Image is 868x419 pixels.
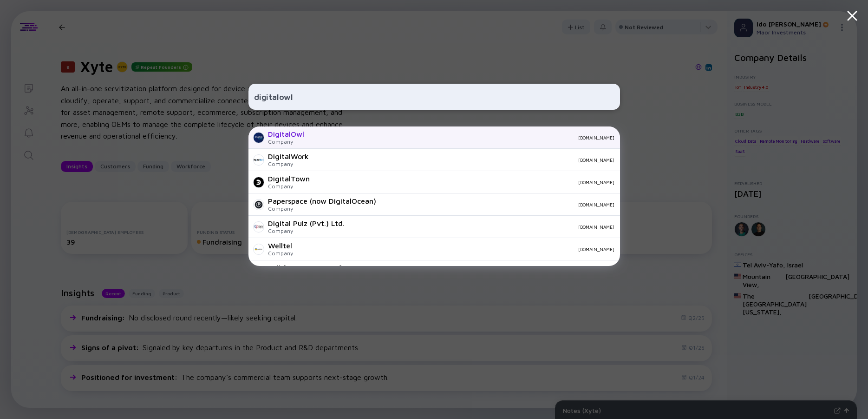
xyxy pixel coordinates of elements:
div: [DOMAIN_NAME] [352,224,614,230]
div: Company [268,227,345,234]
div: DigitalOwl [268,130,304,138]
div: Company [268,205,376,212]
div: Paperspace (now DigitalOcean) [268,197,376,205]
div: DigitalWork [268,152,309,160]
div: Company [268,250,293,257]
div: Company [268,138,304,145]
div: DigitalTown [268,174,310,183]
div: Tell [PERSON_NAME] [268,264,342,272]
input: Search Company or Investor... [254,88,614,105]
div: Welltel [268,241,293,250]
div: Company [268,183,310,190]
div: [DOMAIN_NAME] [300,246,614,252]
div: Company [268,160,309,167]
div: Digital Pulz (Pvt.) Ltd. [268,219,345,227]
div: [DOMAIN_NAME] [312,135,614,140]
div: [DOMAIN_NAME] [384,202,614,207]
div: [DOMAIN_NAME] [316,157,614,163]
div: [DOMAIN_NAME] [317,180,614,185]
